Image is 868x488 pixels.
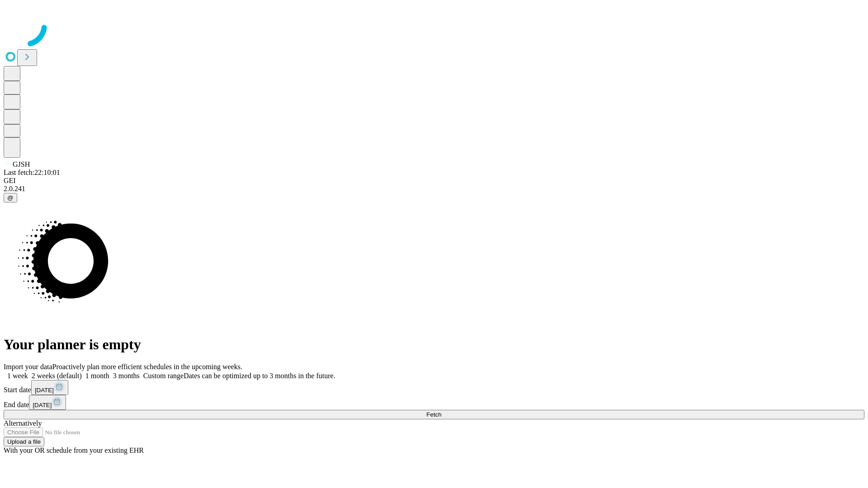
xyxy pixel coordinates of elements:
[31,380,68,395] button: [DATE]
[4,193,17,202] button: @
[4,169,60,176] span: Last fetch: 22:10:01
[4,437,44,446] button: Upload a file
[4,177,864,185] div: GEI
[4,336,864,353] h1: Your planner is empty
[4,446,144,454] span: With your OR schedule from your existing EHR
[4,395,864,410] div: End date
[113,372,140,380] span: 3 months
[29,395,66,410] button: [DATE]
[35,387,54,394] span: [DATE]
[4,419,42,427] span: Alternatively
[52,363,242,371] span: Proactively plan more efficient schedules in the upcoming weeks.
[7,194,14,201] span: @
[426,411,441,418] span: Fetch
[4,410,864,419] button: Fetch
[4,363,52,371] span: Import your data
[13,160,30,168] span: GJSH
[33,402,52,408] span: [DATE]
[4,185,864,193] div: 2.0.241
[32,372,82,380] span: 2 weeks (default)
[184,372,335,380] span: Dates can be optimized up to 3 months in the future.
[4,380,864,395] div: Start date
[85,372,109,380] span: 1 month
[143,372,184,380] span: Custom range
[7,372,28,380] span: 1 week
